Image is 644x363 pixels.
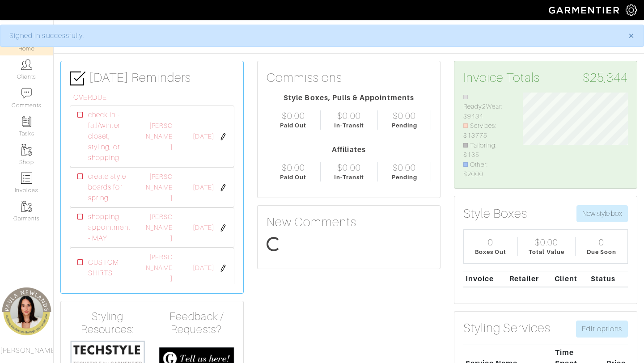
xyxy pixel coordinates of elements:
[193,223,214,233] span: [DATE]
[334,173,364,181] div: In-Transit
[21,88,32,99] img: comment-icon-a0a6a9ef722e966f86d9cbdc48e553b5cf19dbc54f86b18d962a5391bc8f6eb6.png
[193,263,214,273] span: [DATE]
[337,110,360,121] div: $0.00
[280,121,306,130] div: Paid Out
[463,321,551,336] h3: Styling Services
[267,215,431,230] h3: New Comments
[507,271,552,287] th: Retailer
[21,173,32,184] img: orders-icon-0abe47150d42831381b5fb84f609e132dff9fe21cb692f30cb5eec754e2cba89.png
[220,224,227,232] img: pen-cf24a1663064a2ec1b9c1bd2387e9de7a2fa800b781884d57f21acf72779bad2.png
[146,173,172,202] a: [PERSON_NAME]
[267,70,343,85] h3: Commissions
[159,310,234,336] h4: Feedback / Requests?
[576,205,628,222] button: New style box
[73,93,234,102] h6: OVERDUE
[334,121,364,130] div: In-Transit
[587,248,616,256] div: Due Soon
[463,93,509,122] li: Ready2Wear: $9434
[21,59,32,70] img: clients-icon-6bae9207a08558b7cb47a8932f037763ab4055f8c8b6bfacd5dc20c3e0201464.png
[267,144,431,155] div: Affiliates
[193,132,214,142] span: [DATE]
[280,173,306,181] div: Paid Out
[220,265,227,272] img: pen-cf24a1663064a2ec1b9c1bd2387e9de7a2fa800b781884d57f21acf72779bad2.png
[21,144,32,156] img: garments-icon-b7da505a4dc4fd61783c78ac3ca0ef83fa9d6f193b1c9dc38574b1d14d53ca28.png
[21,116,32,127] img: reminder-icon-8004d30b9f0a5d33ae49ab947aed9ed385cf756f9e5892f1edd6e32f2345188e.png
[282,162,305,173] div: $0.00
[488,237,493,248] div: 0
[463,160,509,179] li: Other: $2000
[599,237,604,248] div: 0
[392,121,417,130] div: Pending
[220,133,227,140] img: pen-cf24a1663064a2ec1b9c1bd2387e9de7a2fa800b781884d57f21acf72779bad2.png
[463,141,509,160] li: Tailoring: $135
[70,71,85,86] img: check-box-icon-36a4915ff3ba2bd8f6e4f29bc755bb66becd62c870f447fc0dd1365fcfddab58.png
[146,213,172,242] a: [PERSON_NAME]
[88,110,132,163] span: check in - fall/winter closet, styling, or shopping
[544,2,626,18] img: garmentier-logo-header-white-b43fb05a5012e4ada735d5af1a66efaba907eab6374d6393d1fbf88cb4ef424d.png
[282,110,305,121] div: $0.00
[337,162,360,173] div: $0.00
[463,70,628,85] h3: Invoice Totals
[529,248,564,256] div: Total Value
[589,271,628,287] th: Status
[392,173,417,181] div: Pending
[70,70,234,86] h3: [DATE] Reminders
[21,201,32,212] img: garments-icon-b7da505a4dc4fd61783c78ac3ca0ef83fa9d6f193b1c9dc38574b1d14d53ca28.png
[267,93,431,103] div: Style Boxes, Pulls & Appointments
[475,248,506,256] div: Boxes Out
[9,30,615,41] div: Signed in successfully.
[220,184,227,191] img: pen-cf24a1663064a2ec1b9c1bd2387e9de7a2fa800b781884d57f21acf72779bad2.png
[88,171,132,203] span: create style boards for spring
[628,30,635,42] span: ×
[88,257,132,279] span: CUSTOM SHIRTS
[393,110,416,121] div: $0.00
[146,122,172,151] a: [PERSON_NAME]
[463,121,509,140] li: Services: $13775
[535,237,558,248] div: $0.00
[393,162,416,173] div: $0.00
[463,271,507,287] th: Invoice
[553,271,589,287] th: Client
[88,211,132,244] span: shopping appointment - MAY
[583,70,628,85] span: $25,344
[193,183,214,193] span: [DATE]
[463,206,528,221] h3: Style Boxes
[146,253,172,282] a: [PERSON_NAME]
[626,4,637,16] img: gear-icon-white-bd11855cb880d31180b6d7d6211b90ccbf57a29d726f0c71d8c61bd08dd39cc2.png
[576,321,628,338] a: Edit options
[70,310,145,336] h4: Styling Resources:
